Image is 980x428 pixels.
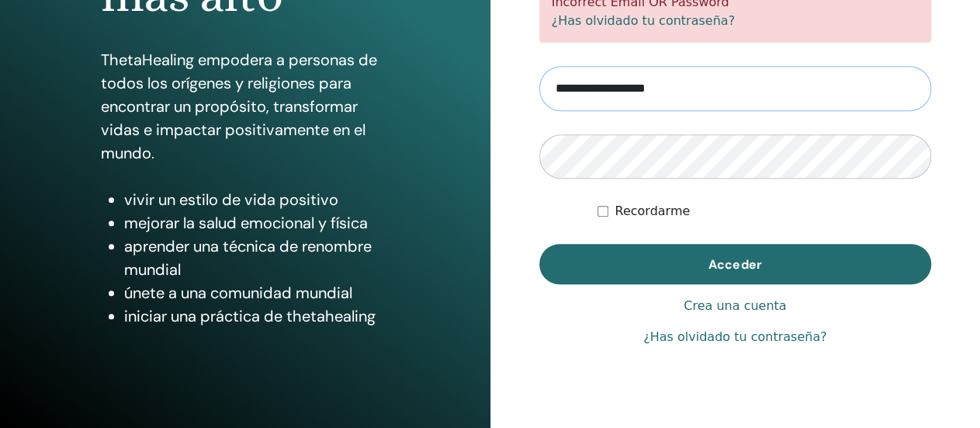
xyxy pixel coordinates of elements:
li: mejorar la salud emocional y física [124,211,389,235]
a: Crea una cuenta [684,297,786,315]
div: Mantenerme autenticado indefinidamente o hasta cerrar la sesión manualmente [597,202,931,221]
li: únete a una comunidad mundial [124,281,389,304]
label: Recordarme [615,202,690,221]
button: Acceder [539,244,932,284]
li: iniciar una práctica de thetahealing [124,304,389,328]
li: aprender una técnica de renombre mundial [124,235,389,281]
a: ¿Has olvidado tu contraseña? [552,13,735,28]
p: ThetaHealing empodera a personas de todos los orígenes y religiones para encontrar un propósito, ... [101,48,389,165]
a: ¿Has olvidado tu contraseña? [643,328,826,346]
li: vivir un estilo de vida positivo [124,188,389,211]
span: Acceder [708,256,761,273]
